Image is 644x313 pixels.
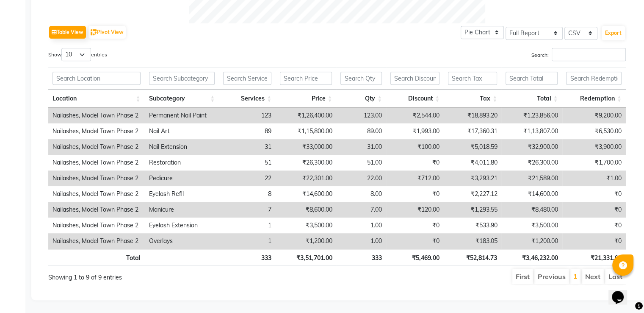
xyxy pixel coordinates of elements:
[386,218,444,233] td: ₹0
[280,72,332,85] input: Search Price
[386,233,444,249] td: ₹0
[219,233,276,249] td: 1
[562,170,626,186] td: ₹1.00
[501,218,562,233] td: ₹3,500.00
[386,89,444,108] th: Discount: activate to sort column ascending
[88,26,126,39] button: Pivot View
[444,139,501,155] td: ₹5,018.59
[219,89,276,108] th: Services: activate to sort column ascending
[145,108,219,123] td: Permanent Nail Paint
[501,108,562,123] td: ₹1,23,856.00
[48,268,282,282] div: Showing 1 to 9 of 9 entries
[276,218,336,233] td: ₹3,500.00
[573,272,578,280] a: 1
[501,233,562,249] td: ₹1,200.00
[562,202,626,218] td: ₹0
[337,186,387,202] td: 8.00
[386,186,444,202] td: ₹0
[48,233,145,249] td: Nailashes, Model Town Phase 2
[145,155,219,170] td: Restoration
[444,155,501,170] td: ₹4,011.80
[336,89,386,108] th: Qty: activate to sort column ascending
[48,48,107,61] label: Show entries
[48,139,145,155] td: Nailashes, Model Town Phase 2
[48,170,145,186] td: Nailashes, Model Town Phase 2
[444,108,501,123] td: ₹18,893.20
[602,26,625,40] button: Export
[531,48,626,61] label: Search:
[562,218,626,233] td: ₹0
[444,202,501,218] td: ₹1,293.55
[444,186,501,202] td: ₹2,227.12
[390,72,439,85] input: Search Discount
[386,170,444,186] td: ₹712.00
[608,279,636,305] iframe: chat widget
[386,249,444,265] th: ₹5,469.00
[337,123,387,139] td: 89.00
[276,108,336,123] td: ₹1,26,400.00
[552,48,626,61] input: Search:
[386,155,444,170] td: ₹0
[145,170,219,186] td: Pedicure
[276,233,336,249] td: ₹1,200.00
[337,218,387,233] td: 1.00
[276,186,336,202] td: ₹14,600.00
[337,155,387,170] td: 51.00
[145,202,219,218] td: Manicure
[48,89,145,108] th: Location: activate to sort column ascending
[48,108,145,123] td: Nailashes, Model Town Phase 2
[337,202,387,218] td: 7.00
[337,170,387,186] td: 22.00
[386,202,444,218] td: ₹120.00
[501,139,562,155] td: ₹32,900.00
[276,155,336,170] td: ₹26,300.00
[386,139,444,155] td: ₹100.00
[219,202,276,218] td: 7
[444,233,501,249] td: ₹183.05
[566,72,621,85] input: Search Redemption
[506,72,558,85] input: Search Total
[337,108,387,123] td: 123.00
[501,202,562,218] td: ₹8,480.00
[219,186,276,202] td: 8
[501,123,562,139] td: ₹1,13,807.00
[276,249,336,265] th: ₹3,51,701.00
[336,249,386,265] th: 333
[61,48,91,61] select: Showentries
[562,139,626,155] td: ₹3,900.00
[444,170,501,186] td: ₹3,293.21
[562,155,626,170] td: ₹1,700.00
[501,170,562,186] td: ₹21,589.00
[501,89,562,108] th: Total: activate to sort column ascending
[337,233,387,249] td: 1.00
[145,218,219,233] td: Eyelash Extension
[219,108,276,123] td: 123
[386,108,444,123] td: ₹2,544.00
[48,202,145,218] td: Nailashes, Model Town Phase 2
[276,89,336,108] th: Price: activate to sort column ascending
[501,155,562,170] td: ₹26,300.00
[53,72,141,85] input: Search Location
[219,170,276,186] td: 22
[276,139,336,155] td: ₹33,000.00
[223,72,271,85] input: Search Services
[219,249,276,265] th: 333
[219,155,276,170] td: 51
[448,72,497,85] input: Search Tax
[91,29,97,36] img: pivot.png
[219,218,276,233] td: 1
[501,249,562,265] th: ₹3,46,232.00
[340,72,382,85] input: Search Qty
[48,123,145,139] td: Nailashes, Model Town Phase 2
[145,89,219,108] th: Subcategory: activate to sort column ascending
[444,123,501,139] td: ₹17,360.31
[48,186,145,202] td: Nailashes, Model Town Phase 2
[562,89,625,108] th: Redemption: activate to sort column ascending
[444,89,501,108] th: Tax: activate to sort column ascending
[48,155,145,170] td: Nailashes, Model Town Phase 2
[276,170,336,186] td: ₹22,301.00
[219,123,276,139] td: 89
[337,139,387,155] td: 31.00
[219,139,276,155] td: 31
[444,249,501,265] th: ₹52,814.73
